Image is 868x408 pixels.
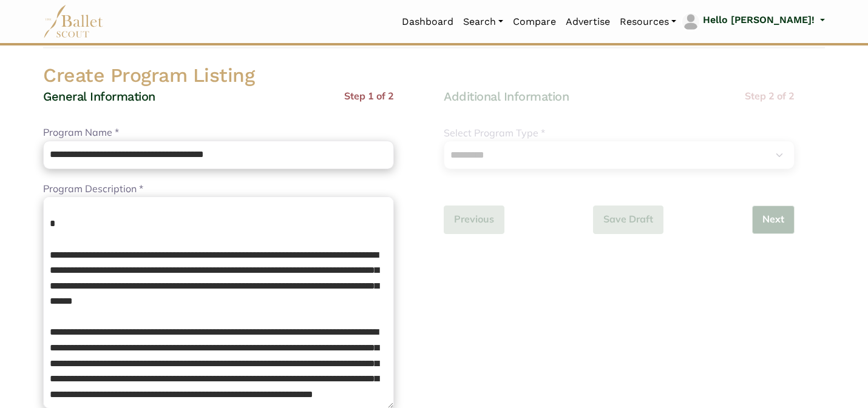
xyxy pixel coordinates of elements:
[458,9,508,35] a: Search
[43,125,119,141] label: Program Name *
[33,63,835,89] h2: Create Program Listing
[615,9,681,35] a: Resources
[561,9,615,35] a: Advertise
[344,89,394,104] p: Step 1 of 2
[703,12,815,28] p: Hello [PERSON_NAME]!
[508,9,561,35] a: Compare
[43,181,143,197] label: Program Description *
[682,13,699,30] img: profile picture
[397,9,458,35] a: Dashboard
[681,12,825,32] a: profile picture Hello [PERSON_NAME]!
[43,89,155,104] h4: General Information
